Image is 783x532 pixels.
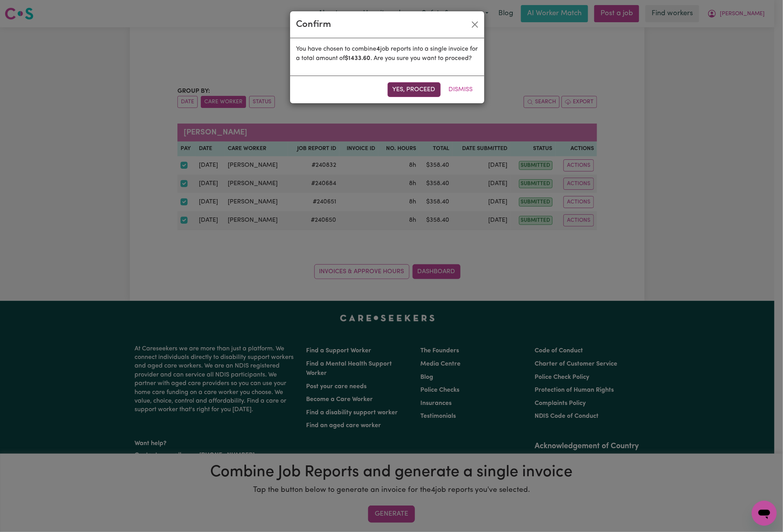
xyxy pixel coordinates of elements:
button: Yes, proceed [388,82,441,97]
button: Close [469,18,481,31]
span: You have chosen to combine job reports into a single invoice for a total amount of . Are you sure... [296,46,478,62]
div: Confirm [296,18,331,32]
b: 4 [377,46,381,52]
b: $ 1433.60 [345,55,371,62]
button: Dismiss [444,82,478,97]
iframe: Button to launch messaging window [752,501,777,526]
